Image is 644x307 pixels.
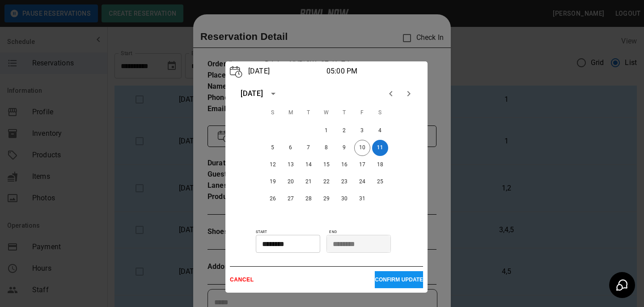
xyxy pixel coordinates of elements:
[318,174,335,190] button: 22
[372,104,388,122] span: Saturday
[372,123,388,139] button: 4
[382,85,400,103] button: Previous month
[265,104,281,122] span: Sunday
[283,157,299,173] button: 13
[318,157,335,173] button: 15
[375,271,423,288] button: CONFIRM UPDATE
[400,85,418,103] button: Next month
[230,66,242,78] img: Vector
[318,123,335,139] button: 1
[265,157,281,173] button: 12
[336,140,352,156] button: 9
[283,191,299,207] button: 27
[354,174,370,190] button: 24
[265,174,281,190] button: 19
[336,174,352,190] button: 23
[336,157,352,173] button: 16
[354,123,370,139] button: 3
[372,157,388,173] button: 18
[241,88,263,99] div: [DATE]
[326,66,407,77] p: 05:00 PM
[318,104,335,122] span: Wednesday
[301,191,317,207] button: 28
[301,104,317,122] span: Tuesday
[265,191,281,207] button: 26
[256,229,326,235] p: START
[354,191,370,207] button: 31
[354,157,370,173] button: 17
[266,86,281,101] button: calendar view is open, switch to year view
[318,140,335,156] button: 8
[336,123,352,139] button: 2
[301,157,317,173] button: 14
[265,140,281,156] button: 5
[283,140,299,156] button: 6
[230,277,375,283] p: CANCEL
[329,229,423,235] p: END
[326,235,385,253] input: Choose time, selected time is 7:00 PM
[336,191,352,207] button: 30
[354,104,370,122] span: Friday
[256,235,314,253] input: Choose time, selected time is 5:00 PM
[283,174,299,190] button: 20
[246,66,326,77] p: [DATE]
[372,140,388,156] button: 11
[372,174,388,190] button: 25
[336,104,352,122] span: Thursday
[301,174,317,190] button: 21
[283,104,299,122] span: Monday
[354,140,370,156] button: 10
[301,140,317,156] button: 7
[318,191,335,207] button: 29
[375,277,423,283] p: CONFIRM UPDATE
